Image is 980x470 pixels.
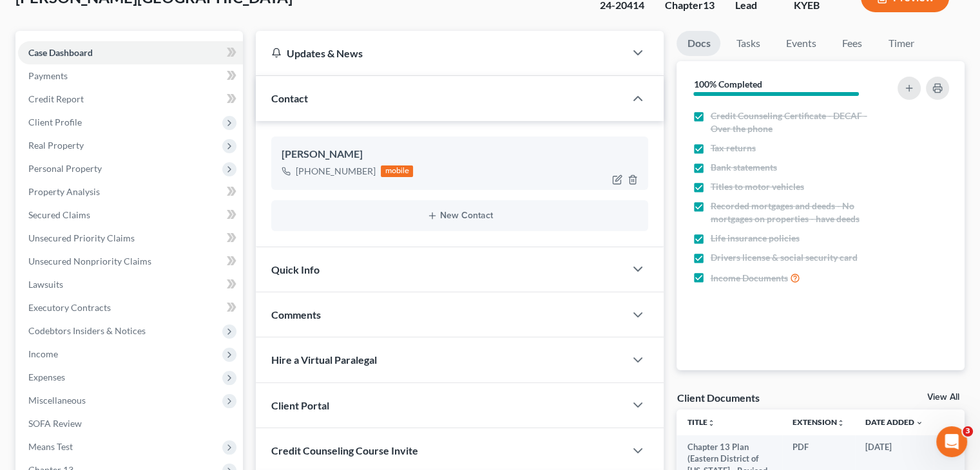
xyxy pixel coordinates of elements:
[927,393,959,402] a: View All
[28,93,84,104] span: Credit Report
[710,161,776,174] span: Bank statements
[710,180,803,193] span: Titles to motor vehicles
[18,227,243,250] a: Unsecured Priority Claims
[710,200,881,225] span: Recorded mortgages and deeds - No mortgages on properties - have deeds
[282,147,638,162] div: [PERSON_NAME]
[28,47,93,58] span: Case Dashboard
[710,109,881,135] span: Credit Counseling Certificate - DECAF - Over the phone
[18,412,243,435] a: SOFA Review
[28,186,100,197] span: Property Analysis
[271,263,320,276] span: Quick Info
[271,353,377,366] span: Hire a Virtual Paralegal
[28,232,135,243] span: Unsecured Priority Claims
[18,88,243,111] a: Credit Report
[271,308,321,321] span: Comments
[775,31,826,56] a: Events
[28,140,84,151] span: Real Property
[831,31,872,56] a: Fees
[28,371,65,382] span: Expenses
[271,399,329,411] span: Client Portal
[18,296,243,319] a: Executory Contracts
[18,273,243,296] a: Lawsuits
[271,444,418,456] span: Credit Counseling Course Invite
[710,251,857,264] span: Drivers license & social security card
[282,211,638,221] button: New Contact
[28,441,73,452] span: Means Test
[677,391,759,404] div: Client Documents
[28,163,102,174] span: Personal Property
[18,180,243,203] a: Property Analysis
[936,426,967,457] iframe: Intercom live chat
[381,165,413,177] div: mobile
[725,31,770,56] a: Tasks
[28,302,111,313] span: Executory Contracts
[878,31,924,56] a: Timer
[28,70,68,81] span: Payments
[28,418,82,429] span: SOFA Review
[271,46,610,60] div: Updates & News
[28,256,151,267] span: Unsecured Nonpriority Claims
[271,92,308,104] span: Contact
[28,209,90,220] span: Secured Claims
[707,419,715,427] i: unfold_more
[18,41,243,64] a: Case Dashboard
[28,325,146,336] span: Codebtors Insiders & Notices
[18,64,243,88] a: Payments
[710,142,755,155] span: Tax returns
[18,250,243,273] a: Unsecured Nonpriority Claims
[18,203,243,227] a: Secured Claims
[916,419,923,427] i: expand_more
[710,272,787,285] span: Income Documents
[837,419,845,427] i: unfold_more
[28,395,86,406] span: Miscellaneous
[710,232,799,245] span: Life insurance policies
[28,117,82,127] span: Client Profile
[28,279,63,290] span: Lawsuits
[693,79,762,89] strong: 100% Completed
[793,417,845,427] a: Extensionunfold_more
[687,417,715,427] a: Titleunfold_more
[296,165,376,178] div: [PHONE_NUMBER]
[28,348,58,359] span: Income
[963,426,973,437] span: 3
[865,417,923,427] a: Date Added expand_more
[677,31,720,56] a: Docs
